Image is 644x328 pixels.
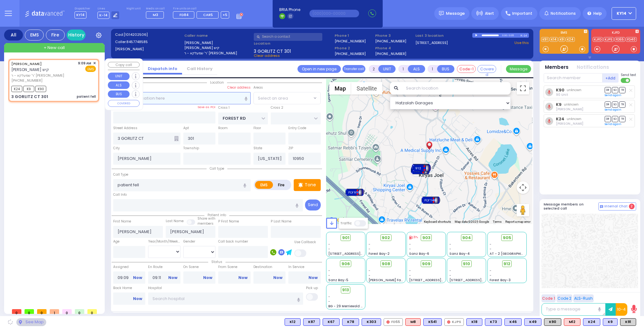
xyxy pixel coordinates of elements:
label: Floor [253,126,261,131]
span: - [490,268,491,273]
span: Location [207,80,227,85]
div: K49 [524,318,541,326]
img: red-radio-icon.svg [447,320,450,324]
div: K78 [342,318,359,326]
label: Medic on call [146,7,166,11]
label: Fire [273,181,290,189]
span: TR [619,101,625,107]
label: [PHONE_NUMBER] [375,51,406,56]
div: K91 [620,318,636,326]
button: Message [506,65,531,73]
span: [PHONE_NUMBER] [11,78,42,83]
label: Lines [97,7,119,11]
gmp-advanced-marker: FLY 919 [350,188,359,197]
input: (000)000-00000 [309,10,359,17]
span: 0 [75,309,84,314]
a: Use this [514,40,529,46]
span: +5 [223,12,227,17]
span: - [449,268,451,273]
span: 903 [422,235,430,241]
span: CAR5 [203,12,213,17]
span: 0 [37,309,47,314]
label: ר' שמעלקא - ר' [PERSON_NAME] [184,51,252,56]
button: Send [305,200,321,210]
input: Search a contact [254,33,322,41]
img: client-location.gif [425,140,434,154]
label: Location [254,41,333,46]
div: BLS [524,318,541,326]
label: State [253,146,262,151]
div: K9 [603,318,618,326]
button: 10-4 [616,303,627,316]
div: EMS [25,30,44,41]
a: Now [133,275,142,281]
span: - [409,247,411,251]
button: Show street map [329,82,351,95]
span: KY14 [617,11,626,16]
span: - [409,242,411,247]
span: - [449,247,451,251]
button: BUS [108,90,130,98]
a: K91 [541,37,549,42]
a: K9 [558,37,565,42]
div: 906 [411,166,430,175]
div: ALS [564,318,580,326]
button: Members [545,64,569,71]
span: - [490,247,491,251]
span: Phone 2 [335,46,373,51]
label: Caller name [184,33,252,38]
div: ALS KJ [405,318,421,326]
a: Send again [605,93,621,97]
span: unknown [564,102,579,107]
div: 0:00 [502,32,508,39]
img: comment-alt.png [600,205,603,208]
label: P First Name [218,219,239,224]
div: 903 [411,166,430,175]
button: ALS [408,65,425,73]
div: K90 [544,318,561,326]
span: 902 [382,235,390,241]
span: - [328,242,330,247]
label: [PHONE_NUMBER] [335,51,366,56]
span: 2 [629,204,635,209]
button: KY14 [612,7,636,20]
button: Toggle fullscreen view [517,82,529,95]
span: 904 [462,235,471,241]
div: BLS [583,318,600,326]
span: Status [208,260,225,264]
div: FD55 [384,318,403,326]
div: K87 [303,318,320,326]
a: Open this area in Google Maps (opens a new window) [328,216,348,224]
span: 908 [382,261,390,267]
label: Room [218,126,228,131]
label: On Scene [183,265,216,270]
button: Code 2 [557,294,572,302]
p: Tone [305,182,316,188]
div: Year/Month/Week/Day [148,239,180,244]
span: Notifications [551,11,576,16]
div: K303 [362,318,381,326]
div: BLS [362,318,381,326]
span: Forest Bay-2 [369,251,390,256]
span: - [449,242,451,247]
a: K24 [566,37,575,42]
span: 909 [422,261,430,267]
div: See map [16,318,46,326]
span: Sanz Bay-5 [328,278,348,282]
span: - [328,273,330,278]
a: Dispatch info [143,66,182,72]
label: Street Address [113,126,137,131]
label: Use Callback [294,240,316,245]
span: 3 GORLITZ CT 301 [254,48,291,53]
span: 0 [25,309,34,314]
span: DR [605,87,611,93]
span: Phone 1 [335,33,373,38]
button: Code-1 [457,65,476,73]
a: Now [133,296,142,302]
span: 0 [87,309,97,314]
button: Show satellite imagery [351,82,382,95]
label: In Service [288,265,321,270]
div: BLS [603,318,618,326]
span: 9:09 AM [78,61,91,66]
a: FD40 [626,37,637,42]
